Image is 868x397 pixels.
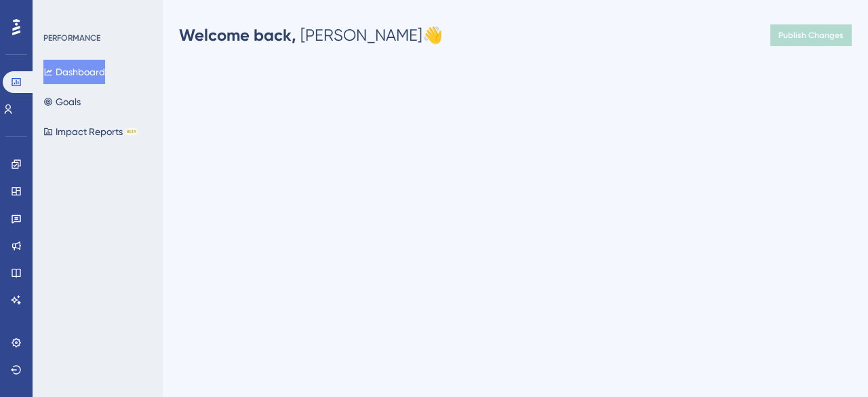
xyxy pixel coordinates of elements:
span: Welcome back, [179,25,296,45]
div: BETA [125,128,138,135]
button: Impact ReportsBETA [43,119,138,144]
div: [PERSON_NAME] 👋 [179,24,443,46]
span: Publish Changes [778,30,844,41]
button: Publish Changes [770,24,852,46]
button: Dashboard [43,60,105,84]
button: Goals [43,90,81,114]
div: PERFORMANCE [43,33,100,43]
